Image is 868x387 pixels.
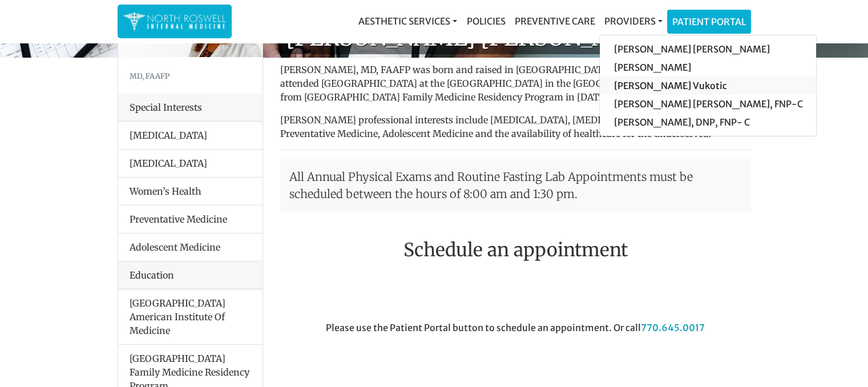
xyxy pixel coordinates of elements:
[600,40,816,58] a: [PERSON_NAME] [PERSON_NAME]
[462,10,510,33] a: Policies
[600,76,816,95] a: [PERSON_NAME] Vukotic
[280,63,751,104] p: [PERSON_NAME], MD, FAAFP was born and raised in [GEOGRAPHIC_DATA], [DEMOGRAPHIC_DATA]. She attend...
[123,10,226,33] img: North Roswell Internal Medicine
[600,95,816,113] a: [PERSON_NAME] [PERSON_NAME], FNP-C
[130,71,169,80] small: MD, FAAFP
[600,113,816,131] a: [PERSON_NAME], DNP, FNP- C
[280,159,751,212] p: All Annual Physical Exams and Routine Fasting Lab Appointments must be scheduled between the hour...
[354,10,462,33] a: Aesthetic Services
[118,94,263,122] div: Special Interests
[118,177,263,205] li: Women’s Health
[118,233,263,261] li: Adolescent Medicine
[118,205,263,233] li: Preventative Medicine
[280,239,751,261] h2: Schedule an appointment
[118,261,263,289] div: Education
[599,10,667,33] a: Providers
[118,122,263,150] li: [MEDICAL_DATA]
[118,149,263,178] li: [MEDICAL_DATA]
[280,113,751,140] p: [PERSON_NAME] professional interests include [MEDICAL_DATA], [MEDICAL_DATA], Women’s Health, Prev...
[118,289,263,345] li: [GEOGRAPHIC_DATA] American Institute Of Medicine
[641,322,705,333] a: 770.645.0017
[272,321,760,385] div: Please use the Patient Portal button to schedule an appointment. Or call
[510,10,599,33] a: Preventive Care
[668,10,750,33] a: Patient Portal
[600,58,816,76] a: [PERSON_NAME]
